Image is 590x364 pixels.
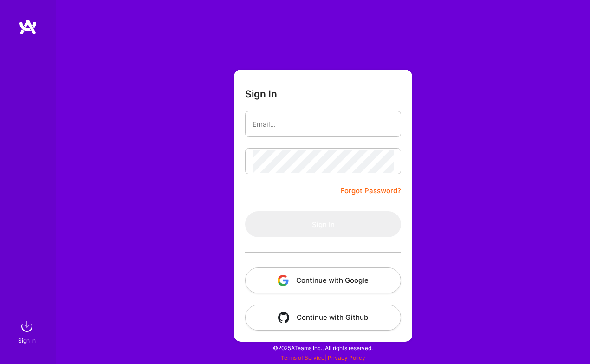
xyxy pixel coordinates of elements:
img: icon [278,312,289,323]
span: | [281,354,365,361]
div: © 2025 ATeams Inc., All rights reserved. [56,336,590,359]
img: icon [278,275,289,286]
img: logo [19,19,37,35]
button: Continue with Google [245,267,401,293]
a: Privacy Policy [328,354,365,361]
a: Terms of Service [281,354,324,361]
div: Sign In [18,336,36,345]
img: sign in [18,317,36,336]
a: Forgot Password? [341,185,401,196]
button: Continue with Github [245,305,401,331]
a: sign inSign In [19,317,36,345]
h3: Sign In [245,88,277,100]
input: Email... [253,112,394,136]
button: Sign In [245,211,401,237]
